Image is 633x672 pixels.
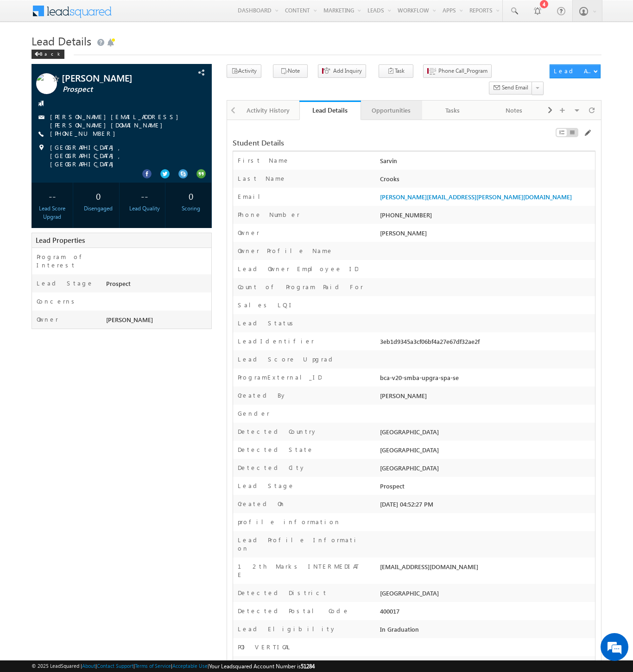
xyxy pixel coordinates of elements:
[32,662,315,671] span: © 2025 LeadSquared | | | | |
[36,73,57,97] img: Profile photo
[80,204,117,213] div: Disengaged
[37,297,78,305] label: Concerns
[62,73,173,82] span: [PERSON_NAME]
[246,105,291,116] div: Activity History
[233,139,471,147] div: Student Details
[238,156,290,165] label: First Name
[378,463,595,476] div: [GEOGRAPHIC_DATA]
[238,482,295,490] label: Lead Stage
[361,101,422,120] a: Opportunities
[36,235,85,245] span: Lead Properties
[378,562,595,575] div: [EMAIL_ADDRESS][DOMAIN_NAME]
[152,5,174,27] div: Minimize live chat window
[82,663,95,669] a: About
[238,445,314,454] label: Detected State
[238,518,341,526] label: profile information
[172,187,209,204] div: 0
[502,83,528,92] span: Send Email
[37,253,97,269] label: Program of Interest
[483,101,544,120] a: Notes
[333,67,362,75] span: Add Inquiry
[378,607,595,620] div: 400017
[378,373,595,386] div: bca-v20-smba-upgra-spa-se
[378,482,595,494] div: Prospect
[238,301,294,309] label: Sales LQI
[97,663,133,669] a: Contact Support
[126,285,168,298] em: Start Chat
[12,86,169,278] textarea: Type your message and hit 'Enter'
[32,49,69,57] a: Back
[238,373,322,381] label: ProgramExternal_ID
[238,643,292,651] label: POI VERTICAL
[306,106,354,114] div: Lead Details
[238,355,336,363] label: Lead Score Upgrad
[135,663,171,669] a: Terms of Service
[378,156,595,169] div: Sarvin
[378,391,595,404] div: [PERSON_NAME]
[318,64,366,78] button: Add Inquiry
[238,562,364,579] label: 12th Marks INTERMEDIATE
[238,265,358,273] label: Lead Owner Employee ID
[379,64,413,78] button: Task
[106,316,153,323] span: [PERSON_NAME]
[34,204,70,221] div: Lead Score Upgrad
[378,174,595,187] div: Crooks
[127,204,163,213] div: Lead Quality
[209,663,315,670] span: Your Leadsquared Account Number is
[238,228,260,237] label: Owner
[273,64,308,78] button: Note
[489,82,532,95] button: Send Email
[37,279,94,287] label: Lead Stage
[127,187,163,204] div: --
[238,101,299,120] a: Activity History
[368,105,414,116] div: Opportunities
[554,67,593,75] div: Lead Actions
[378,625,595,638] div: In Graduation
[423,64,492,78] button: Phone Call_Program
[172,204,209,213] div: Scoring
[301,663,315,670] span: 51284
[378,500,595,513] div: [DATE] 04:52:27 PM
[238,409,270,418] label: Gender
[378,210,595,223] div: [PHONE_NUMBER]
[80,187,117,204] div: 0
[491,105,536,116] div: Notes
[50,129,120,139] span: [PHONE_NUMBER]
[380,229,427,237] span: [PERSON_NAME]
[430,105,475,116] div: Tasks
[34,187,70,204] div: --
[238,192,267,201] label: Email
[238,210,300,219] label: Phone Number
[16,49,39,61] img: d_60004797649_company_0_60004797649
[238,625,336,633] label: Lead Eligibility
[238,247,333,255] label: Owner Profile Name
[37,315,58,323] label: Owner
[550,64,601,78] button: Lead Actions
[238,427,317,436] label: Detected Country
[227,64,261,78] button: Activity
[378,589,595,602] div: [GEOGRAPHIC_DATA]
[378,445,595,458] div: [GEOGRAPHIC_DATA]
[238,391,287,399] label: Created By
[172,663,208,669] a: Acceptable Use
[378,427,595,440] div: [GEOGRAPHIC_DATA]
[238,337,314,345] label: LeadIdentifier
[438,67,487,75] span: Phone Call_Program
[104,279,211,292] div: Prospect
[422,101,483,120] a: Tasks
[32,50,64,59] div: Back
[238,536,364,552] label: Lead Profile Information
[238,283,363,291] label: Count of Program Paid For
[238,463,306,472] label: Detected City
[238,589,328,597] label: Detected District
[48,49,156,61] div: Chat with us now
[378,337,595,350] div: 3eb1d9345a3cf06bf4a27e67df32ae2f
[299,101,361,120] a: Lead Details
[238,319,297,327] label: Lead Status
[32,33,91,48] span: Lead Details
[238,174,286,183] label: Last Name
[50,113,183,129] a: [PERSON_NAME][EMAIL_ADDRESS][PERSON_NAME][DOMAIN_NAME]
[63,85,174,94] span: Prospect
[380,193,572,201] a: [PERSON_NAME][EMAIL_ADDRESS][PERSON_NAME][DOMAIN_NAME]
[50,143,195,168] span: [GEOGRAPHIC_DATA], [GEOGRAPHIC_DATA], [GEOGRAPHIC_DATA]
